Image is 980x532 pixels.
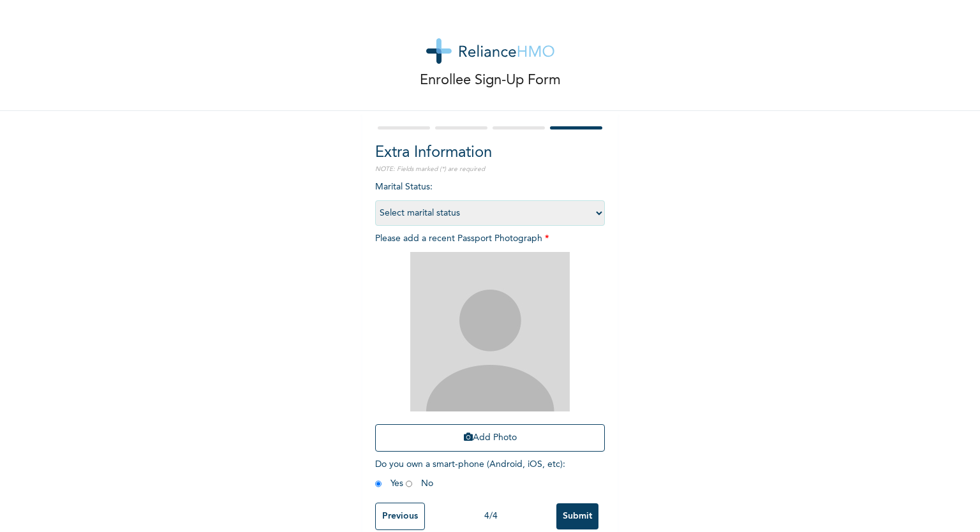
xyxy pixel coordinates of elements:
[420,70,561,91] p: Enrollee Sign-Up Form
[375,165,605,174] p: NOTE: Fields marked (*) are required
[375,142,605,165] h2: Extra Information
[425,510,556,523] div: 4 / 4
[410,252,570,411] img: Crop
[375,460,565,488] span: Do you own a smart-phone (Android, iOS, etc) : Yes No
[556,503,598,529] input: Submit
[375,503,425,530] input: Previous
[426,38,554,64] img: logo
[375,234,605,458] span: Please add a recent Passport Photograph
[375,182,605,218] span: Marital Status :
[375,424,605,452] button: Add Photo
